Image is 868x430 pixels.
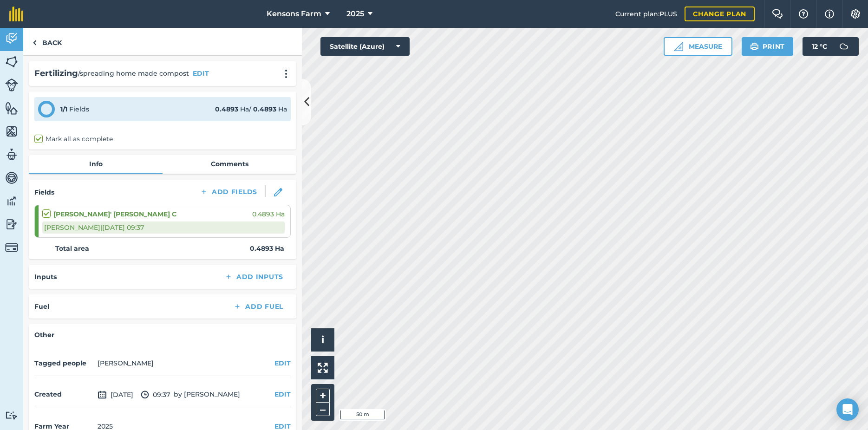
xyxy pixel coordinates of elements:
strong: [PERSON_NAME]' [PERSON_NAME] C [53,209,176,219]
div: Open Intercom Messenger [836,398,859,421]
img: Two speech bubbles overlapping with the left bubble in the forefront [772,9,783,19]
span: Kensons Farm [267,8,321,20]
img: svg+xml;base64,PD94bWwgdmVyc2lvbj0iMS4wIiBlbmNvZGluZz0idXRmLTgiPz4KPCEtLSBHZW5lcmF0b3I6IEFkb2JlIE... [5,194,18,208]
h4: Fields [34,187,54,197]
button: + [316,389,330,403]
img: Ruler icon [674,42,683,51]
img: svg+xml;base64,PHN2ZyB4bWxucz0iaHR0cDovL3d3dy53My5vcmcvMjAwMC9zdmciIHdpZHRoPSI1NiIgaGVpZ2h0PSI2MC... [5,101,18,115]
img: A cog icon [850,9,861,19]
a: Back [23,28,71,55]
button: Print [742,37,794,56]
h4: Inputs [34,272,57,282]
strong: 0.4893 Ha [250,243,284,254]
h4: Other [34,330,291,340]
img: svg+xml;base64,PHN2ZyB4bWxucz0iaHR0cDovL3d3dy53My5vcmcvMjAwMC9zdmciIHdpZHRoPSIyMCIgaGVpZ2h0PSIyNC... [281,69,292,78]
div: Ha / Ha [215,104,287,114]
img: svg+xml;base64,PD94bWwgdmVyc2lvbj0iMS4wIiBlbmNvZGluZz0idXRmLTgiPz4KPCEtLSBHZW5lcmF0b3I6IEFkb2JlIE... [141,389,149,400]
span: 12 ° C [812,37,827,56]
li: [PERSON_NAME] [98,358,154,368]
img: svg+xml;base64,PHN2ZyB4bWxucz0iaHR0cDovL3d3dy53My5vcmcvMjAwMC9zdmciIHdpZHRoPSI1NiIgaGVpZ2h0PSI2MC... [5,124,18,138]
button: – [316,403,330,416]
label: Mark all as complete [34,134,113,144]
img: svg+xml;base64,PHN2ZyB4bWxucz0iaHR0cDovL3d3dy53My5vcmcvMjAwMC9zdmciIHdpZHRoPSIxOSIgaGVpZ2h0PSIyNC... [750,41,759,52]
button: i [311,328,334,352]
img: A question mark icon [798,9,809,19]
button: EDIT [274,358,291,368]
img: Four arrows, one pointing top left, one top right, one bottom right and the last bottom left [318,363,328,373]
h4: Created [34,389,94,399]
img: svg+xml;base64,PD94bWwgdmVyc2lvbj0iMS4wIiBlbmNvZGluZz0idXRmLTgiPz4KPCEtLSBHZW5lcmF0b3I6IEFkb2JlIE... [5,217,18,231]
img: fieldmargin Logo [9,7,23,21]
strong: 0.4893 [215,105,238,113]
button: EDIT [193,68,209,78]
h4: Fuel [34,301,49,312]
button: Satellite (Azure) [320,37,410,56]
span: / spreading home made compost [78,68,189,78]
h2: Fertilizing [34,67,78,80]
span: 09:37 [141,389,170,400]
button: Add Inputs [217,270,291,283]
img: svg+xml;base64,PHN2ZyB4bWxucz0iaHR0cDovL3d3dy53My5vcmcvMjAwMC9zdmciIHdpZHRoPSIxNyIgaGVpZ2h0PSIxNy... [825,8,834,20]
a: Change plan [685,7,755,21]
img: svg+xml;base64,PHN2ZyB3aWR0aD0iMTgiIGhlaWdodD0iMTgiIHZpZXdCb3g9IjAgMCAxOCAxOCIgZmlsbD0ibm9uZSIgeG... [274,188,282,196]
img: svg+xml;base64,PD94bWwgdmVyc2lvbj0iMS4wIiBlbmNvZGluZz0idXRmLTgiPz4KPCEtLSBHZW5lcmF0b3I6IEFkb2JlIE... [835,37,853,56]
img: svg+xml;base64,PD94bWwgdmVyc2lvbj0iMS4wIiBlbmNvZGluZz0idXRmLTgiPz4KPCEtLSBHZW5lcmF0b3I6IEFkb2JlIE... [5,78,18,91]
a: Info [29,155,163,173]
img: svg+xml;base64,PD94bWwgdmVyc2lvbj0iMS4wIiBlbmNvZGluZz0idXRmLTgiPz4KPCEtLSBHZW5lcmF0b3I6IEFkb2JlIE... [5,171,18,185]
strong: Total area [55,243,89,254]
button: Measure [664,37,732,56]
span: Current plan : PLUS [615,9,677,19]
div: by [PERSON_NAME] [34,382,291,408]
strong: 1 / 1 [60,105,67,113]
img: svg+xml;base64,PD94bWwgdmVyc2lvbj0iMS4wIiBlbmNvZGluZz0idXRmLTgiPz4KPCEtLSBHZW5lcmF0b3I6IEFkb2JlIE... [5,241,18,254]
h4: Tagged people [34,358,94,368]
span: 0.4893 Ha [252,209,285,219]
span: 2025 [346,8,364,20]
img: svg+xml;base64,PD94bWwgdmVyc2lvbj0iMS4wIiBlbmNvZGluZz0idXRmLTgiPz4KPCEtLSBHZW5lcmF0b3I6IEFkb2JlIE... [5,32,18,46]
span: i [321,334,324,345]
img: svg+xml;base64,PD94bWwgdmVyc2lvbj0iMS4wIiBlbmNvZGluZz0idXRmLTgiPz4KPCEtLSBHZW5lcmF0b3I6IEFkb2JlIE... [5,148,18,162]
button: Add Fields [192,185,265,198]
strong: 0.4893 [253,105,276,113]
span: [DATE] [98,389,133,400]
div: Fields [60,104,89,114]
button: Add Fuel [226,300,291,313]
img: svg+xml;base64,PHN2ZyB4bWxucz0iaHR0cDovL3d3dy53My5vcmcvMjAwMC9zdmciIHdpZHRoPSI1NiIgaGVpZ2h0PSI2MC... [5,55,18,69]
a: Comments [163,155,296,173]
img: svg+xml;base64,PHN2ZyB4bWxucz0iaHR0cDovL3d3dy53My5vcmcvMjAwMC9zdmciIHdpZHRoPSI5IiBoZWlnaHQ9IjI0Ii... [33,37,37,48]
button: EDIT [274,389,291,399]
img: svg+xml;base64,PD94bWwgdmVyc2lvbj0iMS4wIiBlbmNvZGluZz0idXRmLTgiPz4KPCEtLSBHZW5lcmF0b3I6IEFkb2JlIE... [5,411,18,420]
img: svg+xml;base64,PD94bWwgdmVyc2lvbj0iMS4wIiBlbmNvZGluZz0idXRmLTgiPz4KPCEtLSBHZW5lcmF0b3I6IEFkb2JlIE... [98,389,107,400]
div: [PERSON_NAME] | [DATE] 09:37 [42,222,285,234]
button: 12 °C [803,37,859,56]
